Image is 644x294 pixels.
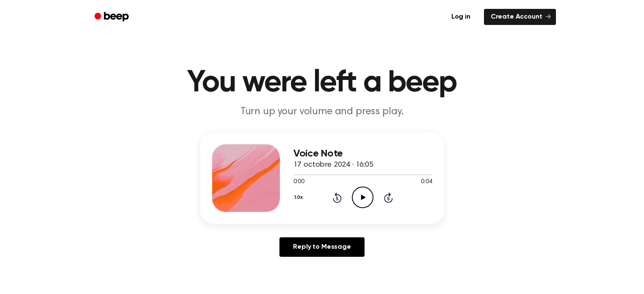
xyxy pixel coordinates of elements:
span: 17 octobre 2024 · 16:05 [293,161,373,169]
h3: Voice Note [293,148,432,159]
p: Turn up your volume and press play. [160,105,485,119]
span: 0:00 [293,178,304,187]
a: Beep [88,9,136,25]
a: Create Account [484,9,556,25]
a: Log in [443,7,479,27]
span: 0:04 [421,178,432,187]
h1: You were left a beep [105,68,539,98]
button: 1.0x [293,190,306,205]
a: Reply to Message [279,237,364,257]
